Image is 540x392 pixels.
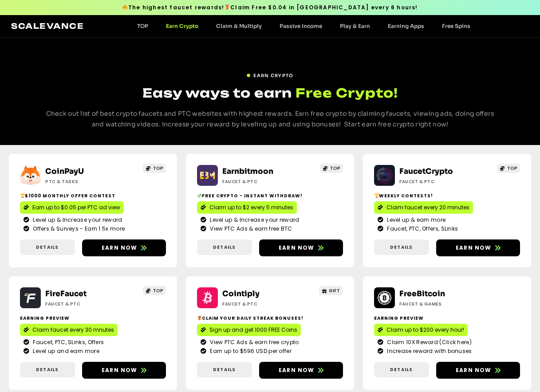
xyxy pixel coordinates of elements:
[225,4,230,10] img: 🎁
[386,326,464,334] span: Claim up to $200 every hour!
[507,165,517,172] span: TOP
[102,366,138,374] span: Earn now
[253,72,293,79] span: EARN CRYPTO
[197,315,343,321] h2: Claim your daily streak bonuses!
[209,326,297,334] span: Sign up and get 1000 FREE Coins
[31,338,104,346] span: Faucet, PTC, SLinks, Offers
[331,23,379,29] a: Play & Earn
[271,23,331,29] a: Passive Income
[32,204,120,212] span: Earn up to $0.05 per PTC ad view
[45,289,87,298] a: FireFaucet
[208,347,292,355] span: Earn up to $596 USD per offer
[329,287,340,294] span: GIFT
[385,216,445,224] span: Level up & earn more
[279,244,315,252] span: Earn now
[399,178,475,185] h2: Faucet & PTC
[122,4,128,10] img: 🔥
[45,167,84,176] a: CoinPayU
[213,366,236,373] span: Details
[31,216,122,224] span: Level up & Increase your reward
[399,301,475,307] h2: Faucet & Games
[197,362,252,377] a: Details
[222,178,298,185] h2: Faucet & PTC
[320,164,343,173] a: TOP
[20,315,166,321] h2: Earning Preview
[399,289,445,298] a: FreeBitcoin
[378,338,516,346] a: Claim 10X Reward (Click here)
[222,167,273,176] a: Earnbitmoon
[385,338,472,346] span: Claim 10X Reward (Click here)
[82,239,166,256] a: Earn now
[385,347,472,355] span: Increase reward with bonuses
[374,362,429,377] a: Details
[279,366,315,374] span: Earn now
[142,85,292,101] span: Easy ways to earn
[143,164,166,173] a: TOP
[128,23,157,29] a: TOP
[386,204,469,212] span: Claim faucet every 20 minutes
[153,165,163,172] span: TOP
[197,324,301,336] a: Sign up and get 1000 FREE Coins
[259,239,343,256] a: Earn now
[433,23,479,29] a: Free Spins
[374,239,429,255] a: Details
[102,244,138,252] span: Earn now
[374,315,520,321] h2: Earning Preview
[436,362,520,379] a: Earn now
[20,192,166,199] h2: $1000 Monthly Offer contest
[20,362,75,377] a: Details
[456,244,492,252] span: Earn now
[82,362,166,379] a: Earn now
[20,239,75,255] a: Details
[208,216,299,224] span: Level up & Increase your reward
[374,201,473,214] a: Claim faucet every 20 minutes
[128,23,479,29] nav: Menu
[197,316,202,320] img: 🎁
[20,193,25,198] img: 🏆
[399,167,453,176] a: FaucetCrypto
[20,201,124,214] a: Earn up to $0.05 per PTC ad view
[374,324,468,336] a: Claim up to $200 every hour!
[208,338,299,346] span: View PTC Ads & earn free crypto
[436,239,520,256] a: Earn now
[319,286,343,295] a: GIFT
[122,4,418,12] span: The highest faucet rewards! Claim Free $0.04 in [GEOGRAPHIC_DATA] every 6 hours!
[32,326,114,334] span: Claim faucet every 30 mnutes
[390,244,413,251] span: Details
[209,204,293,212] span: Claim up to $2 every 5 minutes
[213,244,236,251] span: Details
[330,165,340,172] span: TOP
[44,109,496,130] p: Check out list of best crypto faucets and PTC websites with highest rewards. Earn free crypto by ...
[385,225,458,233] span: Faucet, PTC, Offers, SLinks
[143,286,166,295] a: TOP
[374,193,379,198] img: 🏆
[208,225,292,233] span: View PTC Ads & earn free BTC
[36,244,59,251] span: Details
[296,84,398,102] span: Free Crypto!
[456,366,492,374] span: Earn now
[45,178,121,185] h2: ptc & Tasks
[197,239,252,255] a: Details
[197,192,343,199] h2: Free crypto - Instant withdraw!
[379,23,433,29] a: Earning Apps
[157,23,207,29] a: Earn Crypto
[11,21,84,31] a: Scalevance
[390,366,413,373] span: Details
[31,347,99,355] span: Level up and earn more
[374,192,520,199] h2: Weekly contests!
[36,366,59,373] span: Details
[259,362,343,379] a: Earn now
[497,164,520,173] a: TOP
[31,225,125,233] span: Offers & Surveys - Earn 1.5x more
[153,287,163,294] span: TOP
[45,301,121,307] h2: Faucet & PTC
[207,23,271,29] a: Claim & Multiply
[20,324,118,336] a: Claim faucet every 30 mnutes
[222,301,298,307] h2: Faucet & PTC
[197,193,202,198] img: 💸
[197,201,297,214] a: Claim up to $2 every 5 minutes
[246,69,293,79] a: EARN CRYPTO
[222,289,260,298] a: Cointiply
